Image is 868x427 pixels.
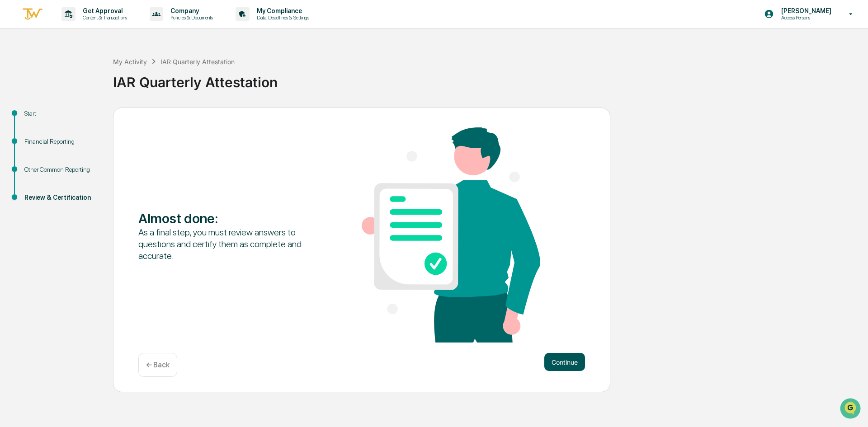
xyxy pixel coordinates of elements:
[774,14,836,21] p: Access Persons
[544,353,585,371] button: Continue
[62,110,116,127] a: 🗄️Attestations
[24,109,99,118] div: Start
[138,226,317,262] div: As a final step, you must review answers to questions and certify them as complete and accurate.
[154,72,165,83] button: Start new chat
[31,69,148,78] div: Start new chat
[75,14,132,21] p: Content & Transactions
[18,114,58,123] span: Preclearance
[24,137,99,146] div: Financial Reporting
[5,127,61,144] a: 🔎Data Lookup
[90,153,109,160] span: Pylon
[9,132,16,139] div: 🔎
[24,193,99,202] div: Review & Certification
[774,7,836,14] p: [PERSON_NAME]
[250,14,314,21] p: Data, Deadlines & Settings
[9,115,16,122] div: 🖐️
[138,210,317,226] div: Almost done :
[160,58,235,66] div: IAR Quarterly Attestation
[146,361,170,369] p: ← Back
[113,58,147,66] div: My Activity
[75,7,132,14] p: Get Approval
[24,165,99,174] div: Other Common Reporting
[66,115,73,122] div: 🗄️
[22,7,43,22] img: logo
[18,131,57,140] span: Data Lookup
[113,67,863,90] div: IAR Quarterly Attestation
[163,14,217,21] p: Policies & Documents
[9,19,165,33] p: How can we help?
[163,7,217,14] p: Company
[250,7,314,14] p: My Compliance
[5,110,62,127] a: 🖐️Preclearance
[9,69,25,85] img: 1746055101610-c473b297-6a78-478c-a979-82029cc54cd1
[839,397,863,422] iframe: Open customer support
[31,78,114,85] div: We're available if you need us!
[75,114,112,123] span: Attestations
[362,127,540,343] img: Almost done
[64,153,109,160] a: Powered byPylon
